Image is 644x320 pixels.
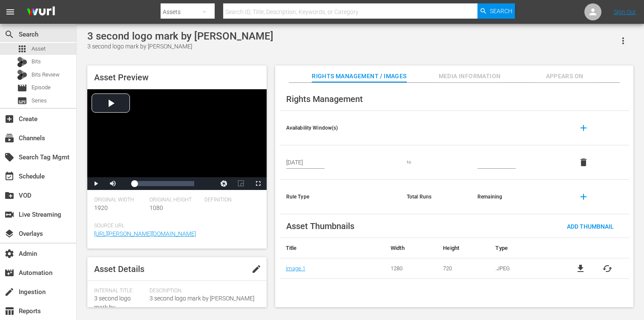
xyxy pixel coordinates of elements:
span: add [578,123,589,133]
td: .JPEG [489,258,559,279]
span: Search Tag Mgmt [4,152,14,162]
td: 720 [437,258,489,279]
th: Rule Type [279,180,400,214]
span: Search [4,29,14,40]
span: Rights Management [286,94,363,104]
button: Add Thumbnail [560,218,621,234]
span: Original Height [149,197,201,204]
div: Bits [17,57,27,67]
span: Internal Title: [94,288,145,295]
div: 3 second logo mark by [PERSON_NAME] [87,42,273,51]
span: Episode [17,83,27,93]
button: cached [602,263,612,274]
span: 1080 [149,204,163,211]
span: Media Information [438,71,502,82]
span: Admin [4,249,14,259]
span: VOD [4,190,14,201]
a: [URL][PERSON_NAME][DOMAIN_NAME] [94,230,196,237]
th: Title [279,238,384,258]
th: Width [384,238,437,258]
img: ans4CAIJ8jUAAAAAAAAAAAAAAAAAAAAAAAAgQb4GAAAAAAAAAAAAAAAAAAAAAAAAJMjXAAAAAAAAAAAAAAAAAAAAAAAAgAT5G... [20,2,61,22]
th: Type [489,238,559,258]
button: Mute [104,177,121,190]
span: Asset Preview [94,72,149,82]
th: Height [437,238,489,258]
span: 1920 [94,204,108,211]
span: Source Url [94,223,256,229]
a: file_download [575,263,586,274]
span: 3 second logo mark by [PERSON_NAME] [94,295,138,320]
th: Remaining [471,180,566,214]
th: Availability Window(s) [279,111,400,145]
button: Fullscreen [250,177,267,190]
span: Automation [4,268,14,278]
span: Asset Thumbnails [286,221,354,231]
div: to [407,159,464,166]
span: Bits Review [32,71,60,79]
button: delete [573,152,594,173]
span: Rights Management / Images [312,71,406,82]
span: Live Streaming [4,210,14,220]
div: Progress Bar [134,181,194,186]
span: Search [490,3,512,19]
span: Description: [149,288,256,295]
span: Asset [32,45,46,53]
button: edit [246,259,267,279]
span: Appears On [533,71,597,82]
span: Asset Details [94,264,144,274]
button: Play [87,177,104,190]
span: Reports [4,306,14,316]
span: Add Thumbnail [560,223,621,230]
button: Jump To Time [216,177,233,190]
span: Schedule [4,171,14,181]
span: menu [5,7,15,17]
td: 1280 [384,258,437,279]
th: Total Runs [400,180,471,214]
div: 3 second logo mark by [PERSON_NAME] [87,30,273,42]
span: Channels [4,133,14,143]
span: Create [4,114,14,124]
div: Video Player [87,89,267,190]
a: Sign Out [614,8,636,15]
span: Original Width [94,197,145,204]
button: add [573,187,594,207]
span: Episode [32,83,51,92]
span: Bits [32,57,41,66]
span: delete [578,157,589,167]
span: Series [32,96,47,105]
span: edit [251,264,262,274]
span: 3 second logo mark by [PERSON_NAME] [149,294,256,303]
button: Picture-in-Picture [233,177,250,190]
span: Series [17,96,27,106]
span: Ingestion [4,287,14,297]
span: add [578,192,589,202]
span: Overlays [4,229,14,239]
button: add [573,118,594,138]
button: Search [477,3,515,19]
span: Definition [204,197,256,204]
a: Image 1 [286,265,305,272]
div: Bits Review [17,70,27,80]
span: Asset [17,44,27,54]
